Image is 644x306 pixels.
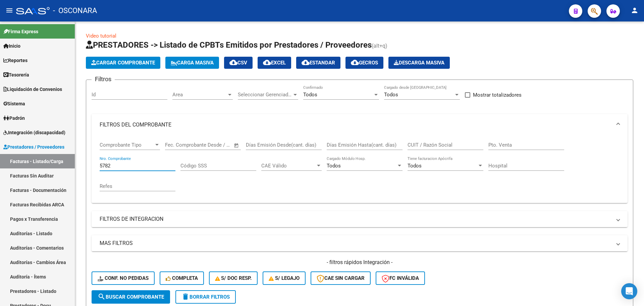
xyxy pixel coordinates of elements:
[92,211,628,227] mat-expansion-panel-header: FILTROS DE INTEGRACION
[3,143,64,151] span: Prestadores / Proveedores
[91,60,155,66] span: Cargar Comprobante
[311,271,371,285] button: CAE SIN CARGAR
[92,290,170,304] button: Buscar Comprobante
[327,163,341,169] span: Todos
[92,136,628,203] div: FILTROS DEL COMPROBANTE
[172,92,227,98] span: Area
[473,91,522,99] span: Mostrar totalizadores
[86,57,160,69] button: Cargar Comprobante
[302,60,335,66] span: Estandar
[92,235,628,251] mat-expansion-panel-header: MAS FILTROS
[376,271,425,285] button: FC Inválida
[98,293,106,301] mat-icon: search
[3,57,28,64] span: Reportes
[98,275,149,281] span: Conf. no pedidas
[388,57,450,69] button: Descarga Masiva
[5,6,13,14] mat-icon: menu
[181,293,190,301] mat-icon: delete
[165,57,219,69] button: Carga Masiva
[98,294,164,300] span: Buscar Comprobante
[166,275,198,281] span: Completa
[631,6,639,14] mat-icon: person
[408,163,422,169] span: Todos
[3,114,25,122] span: Padrón
[171,60,214,66] span: Carga Masiva
[382,275,419,281] span: FC Inválida
[181,294,230,300] span: Borrar Filtros
[224,57,253,69] button: CSV
[351,60,378,66] span: Gecros
[209,271,258,285] button: S/ Doc Resp.
[198,142,231,148] input: Fecha fin
[100,121,611,129] mat-panel-title: FILTROS DEL COMPROBANTE
[92,74,115,84] h3: Filtros
[621,283,637,299] div: Open Intercom Messenger
[175,290,236,304] button: Borrar Filtros
[345,57,383,69] button: Gecros
[384,92,398,98] span: Todos
[317,275,365,281] span: CAE SIN CARGAR
[100,240,611,247] mat-panel-title: MAS FILTROS
[269,275,300,281] span: S/ legajo
[100,215,611,223] mat-panel-title: FILTROS DE INTEGRACION
[3,28,38,35] span: Firma Express
[3,86,62,93] span: Liquidación de Convenios
[263,60,286,66] span: EXCEL
[3,129,65,136] span: Integración (discapacidad)
[372,43,387,49] span: (alt+q)
[86,40,372,50] span: PRESTADORES -> Listado de CPBTs Emitidos por Prestadores / Proveedores
[160,271,204,285] button: Completa
[394,60,444,66] span: Descarga Masiva
[233,142,240,149] button: Open calendar
[351,58,359,66] mat-icon: cloud_download
[86,33,116,39] a: Video tutorial
[302,58,310,66] mat-icon: cloud_download
[229,60,247,66] span: CSV
[100,142,154,148] span: Comprobante Tipo
[53,3,97,18] span: - OSCONARA
[92,271,155,285] button: Conf. no pedidas
[3,100,25,107] span: Sistema
[215,275,252,281] span: S/ Doc Resp.
[263,58,271,66] mat-icon: cloud_download
[238,92,292,98] span: Seleccionar Gerenciador
[263,271,306,285] button: S/ legajo
[303,92,317,98] span: Todos
[388,57,450,69] app-download-masive: Descarga masiva de comprobantes (adjuntos)
[296,57,340,69] button: Estandar
[3,42,20,50] span: Inicio
[3,71,29,79] span: Tesorería
[229,58,237,66] mat-icon: cloud_download
[165,142,192,148] input: Fecha inicio
[261,163,316,169] span: CAE Válido
[258,57,291,69] button: EXCEL
[92,259,628,266] h4: - filtros rápidos Integración -
[92,114,628,136] mat-expansion-panel-header: FILTROS DEL COMPROBANTE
